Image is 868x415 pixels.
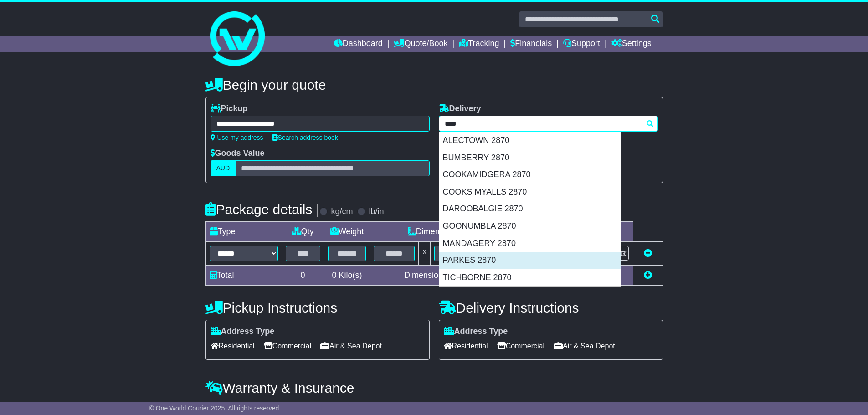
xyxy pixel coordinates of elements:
a: Dashboard [334,36,383,52]
span: Residential [444,339,488,353]
span: Residential [211,339,255,353]
span: 250 [298,400,311,410]
div: BUMBERRY 2870 [439,149,621,167]
td: Kilo(s) [324,266,370,286]
a: Use my address [211,134,263,141]
div: COOKS MYALLS 2870 [439,184,621,201]
a: Quote/Book [394,36,447,52]
a: Financials [510,36,552,52]
typeahead: Please provide city [439,116,658,132]
label: Pickup [211,104,248,114]
label: Goods Value [211,149,265,159]
label: Address Type [211,327,275,337]
td: 0 [282,266,324,286]
div: DAROOBALGIE 2870 [439,200,621,218]
td: Qty [282,222,324,242]
td: Total [205,266,282,286]
label: AUD [211,160,236,176]
span: Air & Sea Depot [554,339,615,353]
h4: Package details | [205,202,320,217]
span: Air & Sea Depot [320,339,382,353]
div: TICHBORNE 2870 [439,269,621,287]
label: Address Type [444,327,508,337]
h4: Warranty & Insurance [205,380,663,395]
span: 0 [332,271,336,280]
td: x [419,242,431,266]
td: Dimensions (L x W x H) [370,222,539,242]
span: © One World Courier 2025. All rights reserved. [149,405,281,412]
div: ALECTOWN 2870 [439,132,621,149]
label: Delivery [439,104,481,114]
a: Remove this item [644,249,652,258]
a: Add new item [644,271,652,280]
label: kg/cm [331,207,353,217]
a: Settings [611,36,652,52]
div: COOKAMIDGERA 2870 [439,166,621,184]
label: lb/in [369,207,384,217]
td: Dimensions in Centimetre(s) [370,266,539,286]
a: Tracking [459,36,499,52]
a: Search address book [272,134,338,141]
div: GOONUMBLA 2870 [439,218,621,235]
h4: Begin your quote [205,77,663,92]
div: PARKES 2870 [439,252,621,269]
div: All our quotes include a $ FreightSafe warranty. [205,400,663,410]
span: Commercial [264,339,311,353]
h4: Pickup Instructions [205,300,430,315]
span: Commercial [497,339,544,353]
td: Weight [324,222,370,242]
div: MANDAGERY 2870 [439,235,621,252]
td: Type [205,222,282,242]
a: Support [563,36,600,52]
h4: Delivery Instructions [439,300,663,315]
